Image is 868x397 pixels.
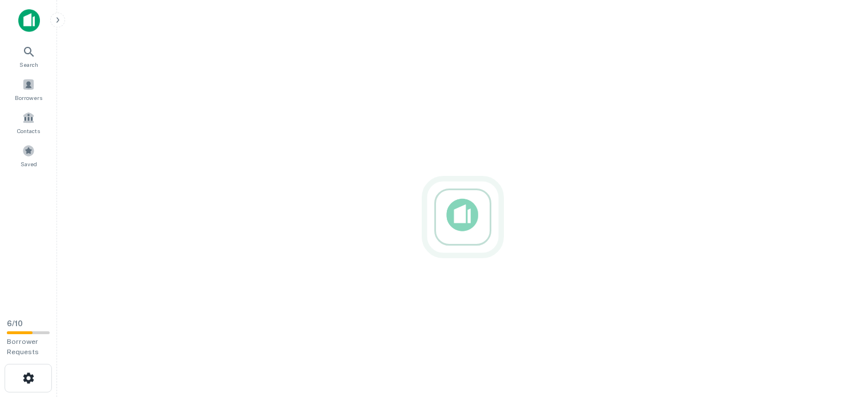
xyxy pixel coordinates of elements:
[17,126,40,135] span: Contacts
[15,93,42,102] span: Borrowers
[19,60,38,69] span: Search
[7,338,39,356] span: Borrower Requests
[3,41,54,71] a: Search
[7,319,23,328] span: 6 / 10
[3,140,54,171] a: Saved
[18,9,40,32] img: capitalize-icon.png
[21,159,37,169] span: Saved
[3,107,54,138] a: Contacts
[3,74,54,105] a: Borrowers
